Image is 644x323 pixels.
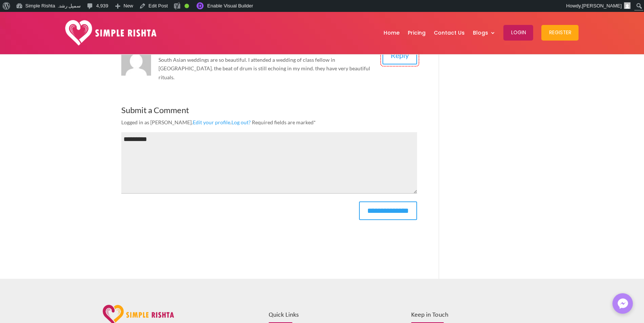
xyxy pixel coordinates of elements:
[582,3,622,9] span: [PERSON_NAME]
[231,119,251,125] a: Log out?
[433,13,464,52] a: Contact Us
[407,13,425,52] a: Pricing
[158,55,376,82] p: South Asian weddings are so beautiful. I attended a wedding of class fellow in [GEOGRAPHIC_DATA]....
[541,13,579,52] a: Register
[121,46,151,76] img: Thomas Evans
[383,13,399,52] a: Home
[615,296,630,311] img: Messenger
[503,25,533,41] button: Login
[411,312,541,322] h4: Keep in Touch
[503,13,533,52] a: Login
[121,105,189,115] span: Submit a Comment
[269,312,387,322] h4: Quick Links
[252,119,316,125] span: Required fields are marked
[382,46,417,64] a: Reply to Thomas Evans
[541,25,579,41] button: Register
[185,4,189,8] div: Good
[193,119,230,125] a: Edit your profile
[472,13,495,52] a: Blogs
[121,118,417,132] p: Logged in as [PERSON_NAME]. .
